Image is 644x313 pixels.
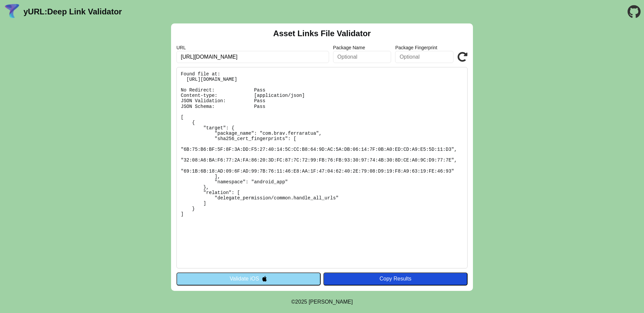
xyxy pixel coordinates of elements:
[327,276,464,282] div: Copy Results
[395,45,453,50] label: Package Fingerprint
[176,272,321,285] button: Validate iOS
[3,3,21,20] img: yURL Logo
[176,67,468,268] pre: Found file at: [URL][DOMAIN_NAME] No Redirect: Pass Content-type: [application/json] JSON Validat...
[333,45,391,50] label: Package Name
[273,29,371,38] h2: Asset Links File Validator
[333,51,391,63] input: Optional
[309,299,353,305] a: Michael Ibragimchayev's Personal Site
[23,7,122,16] a: yURL:Deep Link Validator
[262,276,267,281] img: appleIcon.svg
[176,51,329,63] input: Required
[395,51,453,63] input: Optional
[323,272,468,285] button: Copy Results
[176,45,329,50] label: URL
[291,291,353,313] footer: ©
[295,299,307,305] span: 2025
